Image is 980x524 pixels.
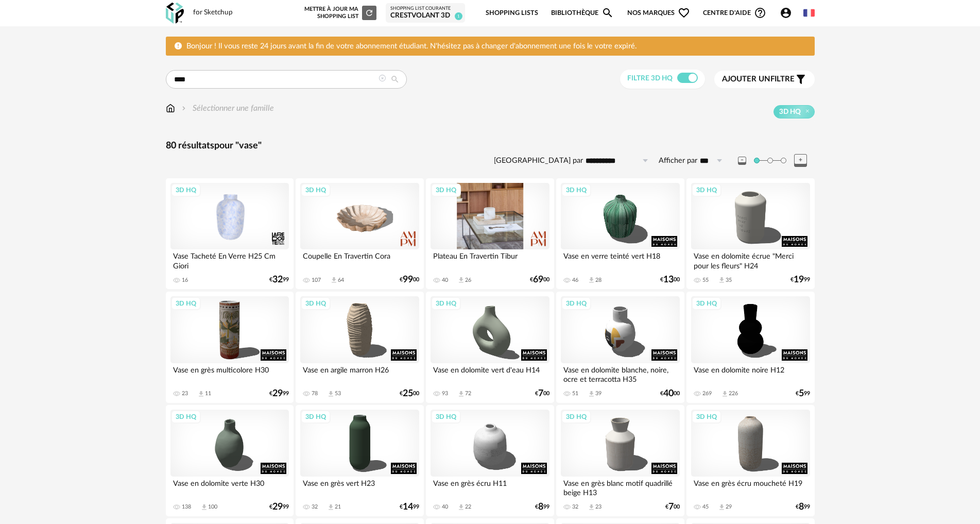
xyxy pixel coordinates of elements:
[166,103,175,114] img: svg+xml;base64,PHN2ZyB3aWR0aD0iMTYiIGhlaWdodD0iMTciIHZpZXdCb3g9IjAgMCAxNiAxNyIgZmlsbD0ibm9uZSIgeG...
[186,42,637,50] span: Bonjour ! Il vous reste 24 jours avant la fin de votre abonnement étudiant. N'hésitez pas à chang...
[400,503,419,511] div: € 99
[572,277,578,284] div: 46
[301,410,331,424] div: 3D HQ
[588,390,595,398] span: Download icon
[660,390,680,397] div: € 00
[171,297,201,310] div: 3D HQ
[494,156,583,166] label: [GEOGRAPHIC_DATA] par
[465,503,471,511] div: 22
[588,276,595,284] span: Download icon
[431,477,549,497] div: Vase en grès écru H11
[702,503,709,511] div: 45
[272,276,283,283] span: 32
[390,11,460,21] div: CRESTVOLANT 3D
[588,503,595,511] span: Download icon
[726,503,732,511] div: 29
[572,390,578,397] div: 51
[627,1,690,25] span: Nos marques
[431,249,549,270] div: Plateau En Travertin Tibur
[200,503,208,511] span: Download icon
[678,7,690,19] span: Heart Outline icon
[663,276,674,283] span: 13
[171,410,201,424] div: 3D HQ
[721,390,729,398] span: Download icon
[691,363,810,384] div: Vase en dolomite noire H12
[302,6,376,20] div: Mettre à jour ma Shopping List
[561,249,679,270] div: Vase en verre teinté vert H18
[300,477,419,497] div: Vase en grès vert H23
[702,277,709,284] div: 55
[561,183,591,197] div: 3D HQ
[400,390,419,397] div: € 00
[312,277,321,284] div: 107
[365,10,374,15] span: Refresh icon
[327,503,335,511] span: Download icon
[692,183,721,197] div: 3D HQ
[659,156,697,166] label: Afficher par
[431,363,549,384] div: Vase en dolomite vert d'eau H14
[572,503,578,511] div: 32
[780,7,792,19] span: Account Circle icon
[561,363,679,384] div: Vase en dolomite blanche, noire, ocre et terracotta H35
[269,503,289,511] div: € 99
[535,503,549,511] div: € 99
[533,276,543,283] span: 69
[272,503,283,511] span: 29
[335,390,341,397] div: 53
[166,140,815,152] div: 80 résultats
[595,390,601,397] div: 39
[390,6,460,21] a: Shopping List courante CRESTVOLANT 3D 1
[214,141,262,150] span: pour "vase"
[312,390,318,397] div: 78
[561,477,679,497] div: Vase en grès blanc motif quadrillé beige H13
[166,292,294,403] a: 3D HQ Vase en grès multicolore H30 23 Download icon 11 €2999
[556,178,684,290] a: 3D HQ Vase en verre teinté vert H18 46 Download icon 28 €1300
[803,7,815,19] img: fr
[692,410,721,424] div: 3D HQ
[561,297,591,310] div: 3D HQ
[166,405,294,516] a: 3D HQ Vase en dolomite verte H30 138 Download icon 100 €2999
[551,1,614,25] a: BibliothèqueMagnify icon
[726,277,732,284] div: 35
[170,477,289,497] div: Vase en dolomite verte H30
[796,390,810,397] div: € 99
[714,71,815,88] button: Ajouter unfiltre Filter icon
[269,276,289,283] div: € 99
[442,503,448,511] div: 40
[722,75,770,83] span: Ajouter un
[729,390,738,397] div: 226
[403,390,413,397] span: 25
[180,103,188,114] img: svg+xml;base64,PHN2ZyB3aWR0aD0iMTYiIGhlaWdodD0iMTYiIHZpZXdCb3g9IjAgMCAxNiAxNiIgZmlsbD0ibm9uZSIgeG...
[538,503,543,511] span: 8
[431,410,461,424] div: 3D HQ
[426,178,554,290] a: 3D HQ Plateau En Travertin Tibur 40 Download icon 26 €6900
[327,390,335,398] span: Download icon
[170,363,289,384] div: Vase en grès multicolore H30
[665,503,680,511] div: € 00
[535,390,549,397] div: € 00
[182,390,188,397] div: 23
[330,276,338,284] span: Download icon
[296,405,423,516] a: 3D HQ Vase en grès vert H23 32 Download icon 21 €1499
[272,390,283,397] span: 29
[779,107,801,116] span: 3D HQ
[465,390,471,397] div: 72
[400,276,419,283] div: € 00
[338,277,344,284] div: 64
[301,297,331,310] div: 3D HQ
[300,249,419,270] div: Coupelle En Travertin Cora
[426,405,554,516] a: 3D HQ Vase en grès écru H11 40 Download icon 22 €899
[457,276,465,284] span: Download icon
[426,292,554,403] a: 3D HQ Vase en dolomite vert d'eau H14 93 Download icon 72 €700
[182,277,188,284] div: 16
[663,390,674,397] span: 40
[794,276,804,283] span: 19
[166,178,294,290] a: 3D HQ Vase Tacheté En Verre H25 Cm Giori 16 €3299
[197,390,205,398] span: Download icon
[601,7,614,19] span: Magnify icon
[205,390,211,397] div: 11
[595,503,601,511] div: 23
[660,276,680,283] div: € 00
[595,277,601,284] div: 28
[208,503,217,511] div: 100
